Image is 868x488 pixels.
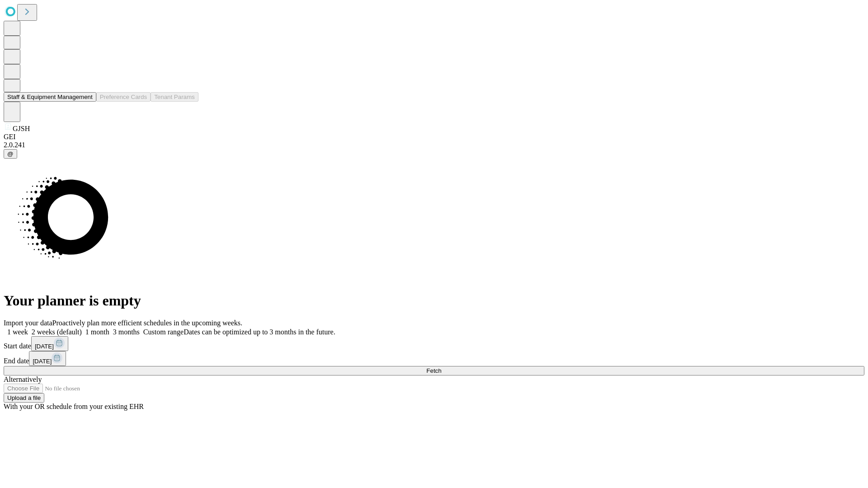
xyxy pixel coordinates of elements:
h1: Your planner is empty [4,292,864,309]
span: Fetch [426,367,441,374]
div: GEI [4,133,864,141]
div: Start date [4,336,864,351]
span: 2 weeks (default) [32,328,82,336]
span: With your OR schedule from your existing EHR [4,403,144,410]
button: @ [4,149,17,159]
div: 2.0.241 [4,141,864,149]
button: Preference Cards [96,92,151,102]
span: 3 months [113,328,140,336]
span: 1 week [7,328,28,336]
span: [DATE] [35,343,54,350]
span: [DATE] [33,358,52,365]
button: Staff & Equipment Management [4,92,96,102]
button: [DATE] [31,336,68,351]
span: @ [7,150,14,157]
span: Proactively plan more efficient schedules in the upcoming weeks. [52,319,242,327]
span: Dates can be optimized up to 3 months in the future. [184,328,335,336]
button: Tenant Params [151,92,198,102]
span: Custom range [143,328,184,336]
span: Import your data [4,319,52,327]
span: 1 month [85,328,109,336]
span: Alternatively [4,375,42,383]
button: Upload a file [4,393,44,403]
div: End date [4,351,864,366]
span: GJSH [13,125,30,132]
button: Fetch [4,366,864,375]
button: [DATE] [29,351,66,366]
